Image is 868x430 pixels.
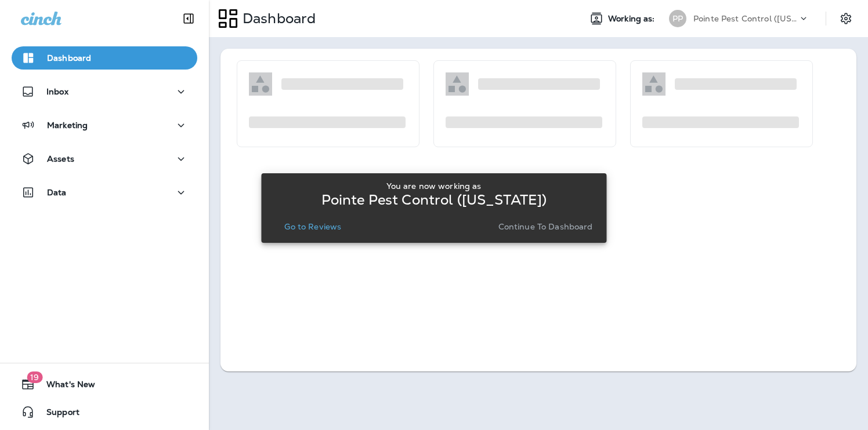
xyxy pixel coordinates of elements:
[47,53,91,63] p: Dashboard
[693,14,798,23] p: Pointe Pest Control ([US_STATE])
[280,218,346,235] button: Go to Reviews
[12,80,197,103] button: Inbox
[47,121,88,130] p: Marketing
[669,10,686,27] div: PP
[46,87,68,96] p: Inbox
[608,14,657,24] span: Working as:
[386,181,481,191] p: You are now working as
[27,371,42,383] span: 19
[12,373,197,396] button: 19What's New
[47,188,67,197] p: Data
[35,380,95,393] span: What's New
[12,46,197,70] button: Dashboard
[12,400,197,424] button: Support
[498,222,593,231] p: Continue to Dashboard
[172,7,205,30] button: Collapse Sidebar
[494,218,598,235] button: Continue to Dashboard
[47,154,74,163] p: Assets
[12,114,197,137] button: Marketing
[284,222,341,231] p: Go to Reviews
[12,181,197,204] button: Data
[321,195,547,205] p: Pointe Pest Control ([US_STATE])
[35,407,79,421] span: Support
[238,10,316,27] p: Dashboard
[12,147,197,170] button: Assets
[836,8,856,29] button: Settings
